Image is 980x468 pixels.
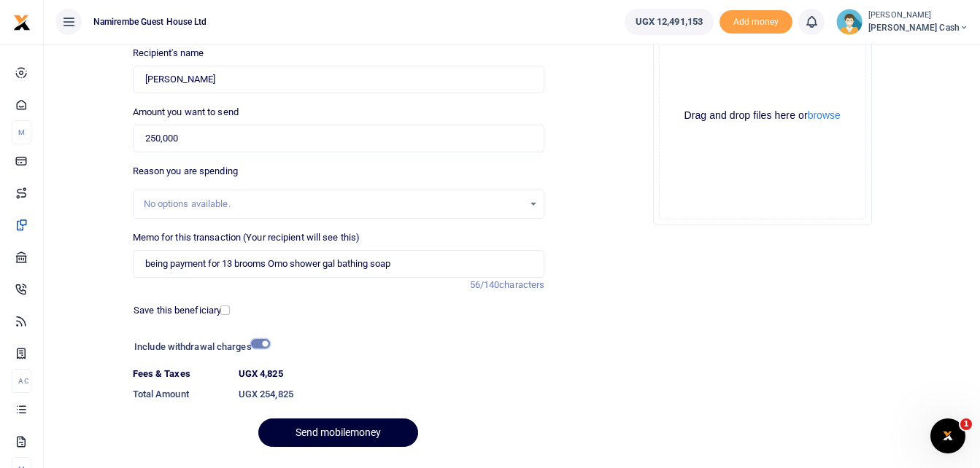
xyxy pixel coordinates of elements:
[133,164,238,179] label: Reason you are spending
[134,303,221,318] label: Save this beneficiary
[239,389,545,400] h6: UGX 254,825
[719,15,792,26] a: Add money
[868,21,968,34] span: [PERSON_NAME] Cash
[836,9,968,35] a: profile-user [PERSON_NAME] [PERSON_NAME] Cash
[719,10,792,34] span: Add money
[144,197,524,211] div: No options available.
[13,14,31,31] img: logo-small
[133,125,545,152] input: UGX
[660,109,865,122] div: Drag and drop files here or
[499,279,544,290] span: characters
[930,418,965,453] iframe: Intercom live chat
[808,110,841,120] button: browse
[653,7,872,225] div: File Uploader
[133,46,204,61] label: Recipient's name
[239,367,283,381] label: UGX 4,825
[12,120,31,144] li: M
[133,105,239,120] label: Amount you want to send
[960,418,972,430] span: 1
[619,9,719,35] li: Wallet ballance
[258,418,418,447] button: Send mobilemoney
[719,10,792,34] li: Toup your wallet
[127,367,233,381] dt: Fees & Taxes
[470,279,500,290] span: 56/140
[88,15,213,28] span: Namirembe Guest House Ltd
[133,230,360,245] label: Memo for this transaction (Your recipient will see this)
[134,341,263,353] h6: Include withdrawal charges
[133,66,545,93] input: Loading name...
[133,389,227,400] h6: Total Amount
[133,250,545,278] input: Enter extra information
[836,9,863,35] img: profile-user
[636,15,703,29] span: UGX 12,491,153
[625,9,714,35] a: UGX 12,491,153
[13,16,31,27] a: logo-small logo-large logo-large
[12,369,31,393] li: Ac
[868,9,968,22] small: [PERSON_NAME]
